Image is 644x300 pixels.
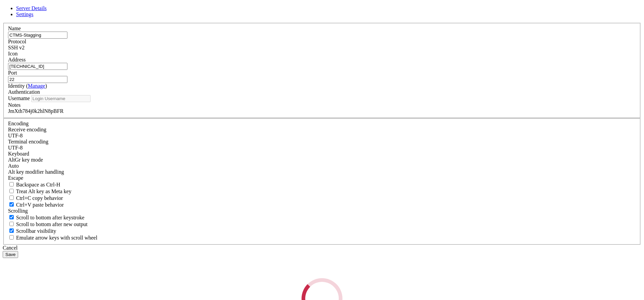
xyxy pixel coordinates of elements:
[3,3,556,8] x-row: System information as of [DATE]
[8,76,67,83] input: Port Number
[56,249,59,254] div: (19, 44)
[3,243,556,249] x-row: rtt min/avg/[PERSON_NAME]/mdev = 0.611/0.946/1.591/0.394 ms
[16,228,56,234] span: Scrollbar visibility
[8,39,26,44] label: Protocol
[8,108,636,114] div: JmXth784j0k2hlN8pBFR
[3,126,556,131] x-row: _____
[9,196,14,200] input: Ctrl+C copy behavior
[16,215,85,220] span: Scroll to bottom after keystroke
[3,75,556,81] x-row: - - - - - - - - - - - - - - - - - - - - - - - - - - - - - - - - - - - - - - - -
[3,31,556,36] x-row: Swap usage: 0% IPv6 address for eth0: [TECHNICAL_ID]
[3,245,641,251] div: Cancel
[3,86,556,92] x-row: To see these additional updates run: apt list --upgradable
[31,95,91,102] input: Login Username
[16,202,64,208] span: Ctrl+V paste behavior
[3,98,556,103] x-row: - - - - - - - - - - - - - - - - - - - - - - - - - - - - - - - - - - - - - - - -
[8,235,97,241] label: When using the alternative screen buffer, and DECCKM (Application Cursor Keys) is active, mouse w...
[8,63,67,70] input: Host Name or IP
[8,202,64,208] label: Ctrl+V pastes if true, sends ^V to host if false. Ctrl+Shift+V sends ^V to host if true, pastes i...
[3,14,556,19] x-row: System load: 0.0 Processes: 170
[3,165,556,170] x-row: Rules updated (v6)
[3,154,556,159] x-row: Rules updated (v6)
[8,89,40,95] label: Authentication
[3,36,556,42] x-row: These files will be updated when the certificate renews.
[16,195,63,201] span: Ctrl+C copy behavior
[3,148,556,154] x-row: \____\___/|_|\_| |_/_/ \_|___/\___/
[3,115,556,120] x-row: Rules updated
[145,198,180,204] span: matrix-deploy
[3,126,556,131] x-row: Rules updated
[3,25,556,31] x-row: Memory usage: 43% IPv4 address for eth0: [TECHNICAL_ID]
[3,3,556,8] x-row: Requesting a certificate for [DOMAIN_NAME]
[3,226,556,232] x-row: ^C
[3,192,556,198] x-row: root@vmi2606695:~# ls
[3,220,556,226] x-row: 64 bytes from [DOMAIN_NAME] ([TECHNICAL_ID]): icmp_seq=4 ttl=62 time=0.611 ms
[8,57,25,62] label: Address
[8,95,30,101] label: Username
[8,26,21,31] label: Name
[8,133,23,138] span: UTF-8
[8,45,636,51] div: SSH v2
[8,83,47,89] label: Identity
[3,209,556,215] x-row: unknown shorthand flag: 'p' in -ps
[185,198,236,204] span: [MEDICAL_DATA]-data
[16,5,47,11] a: Server Details
[8,195,63,201] label: Ctrl-C copies if true, send ^C to host if false. Ctrl-Shift-C sends ^C to host if true, copies if...
[3,192,556,198] x-row: root@vmi2560527:~# ping [DOMAIN_NAME]
[3,92,556,98] x-row: * Donating to EFF: [URL][DOMAIN_NAME]
[3,47,556,53] x-row: just raised the bar for easy, resilient and secure K8s cluster deployment.
[8,175,23,181] span: Escape
[3,14,556,19] x-row: Successfully received certificate.
[3,103,556,109] x-row: nginx: the configuration file /etc/nginx/nginx.conf syntax is ok
[8,169,64,175] label: Controls how the Alt key is handled. Escape: Send an ESC prefix. 8-Bit: Add 128 to the typed char...
[8,70,17,76] label: Port
[9,189,14,193] input: Treat Alt key as Meta key
[8,163,19,169] span: Auto
[8,182,60,187] label: If true, the backspace should send BS ('\x08', aka ^H). Otherwise the backspace key should send '...
[9,215,14,219] input: Scroll to bottom after keystroke
[8,121,29,126] label: Encoding
[3,232,556,238] x-row: --- [DOMAIN_NAME] ping statistics ---
[8,188,71,194] label: Whether the Alt key acts as a Meta key or as a distinct Alt key.
[3,204,556,210] x-row: 64 bytes from [DOMAIN_NAME] ([TECHNICAL_ID]): icmp_seq=1 ttl=62 time=1.59 ms
[8,163,636,169] div: Auto
[8,215,85,220] label: Whether to scroll to the bottom on any keystroke.
[3,209,556,215] x-row: 64 bytes from [DOMAIN_NAME] ([TECHNICAL_ID]): icmp_seq=2 ttl=62 time=0.943 ms
[3,131,556,137] x-row: Rules updated (v6)
[8,208,28,214] label: Scrolling
[3,131,556,137] x-row: / ___/___ _ _ _____ _ ___ ___
[8,221,88,227] label: Scroll to bottom after new output.
[3,25,556,31] x-row: Key is saved at: /etc/letsencrypt/live/[DOMAIN_NAME][URL][DOMAIN_NAME]
[3,249,556,254] x-row: root@vmi2560527:~#
[3,137,556,142] x-row: Rules updated
[3,142,556,148] x-row: Rules updated (v6)
[3,81,556,87] x-row: 77 updates can be applied immediately.
[3,181,556,187] x-row: Firewall not enabled (skipping reload)
[3,187,556,193] x-row: sudo: docker-compose: command not found
[9,228,14,233] input: Scrollbar visibility
[16,188,71,194] span: Treat Alt key as Meta key
[3,109,556,115] x-row: nginx: configuration file /etc/nginx/nginx.conf test is successful
[3,86,556,92] x-row: * Donating to ISRG / Let's Encrypt: [URL][DOMAIN_NAME]
[3,98,556,103] x-row: Enable ESM Apps to receive additional future security updates.
[3,170,556,176] x-row: Rules updated
[3,249,556,254] x-row: root@vmi2606695:~#
[3,170,556,176] x-row: This server is hosted by Contabo. If you have any questions or need help,
[3,42,556,47] x-row: * Strictly confined Kubernetes makes edge and IoT secure. Learn how MicroK8s
[3,237,556,243] x-row: root@vmi2606695:~# ls
[8,127,46,132] label: Set the expected encoding for data received from the host. If the encodings do not match, visual ...
[8,151,29,157] label: Keyboard
[3,142,556,148] x-row: | |__| (_) | .` | | |/ _ \| _ \ (_) |
[8,139,48,144] label: The default terminal encoding. ISO-2022 enables character map translations (like graphics maps). ...
[3,198,556,204] x-row: PING [DOMAIN_NAME] ([TECHNICAL_ID]) 56(84) bytes of data.
[8,175,636,181] div: Escape
[185,243,236,248] span: [MEDICAL_DATA]-data
[3,81,556,87] x-row: If you like Certbot, please consider supporting our work by:
[3,251,18,258] button: Save
[3,64,556,70] x-row: Congratulations! You have successfully enabled HTTPS on [URL][DOMAIN_NAME]
[3,148,556,154] x-row: Rules updated
[8,102,20,108] label: Notes
[16,11,34,17] a: Settings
